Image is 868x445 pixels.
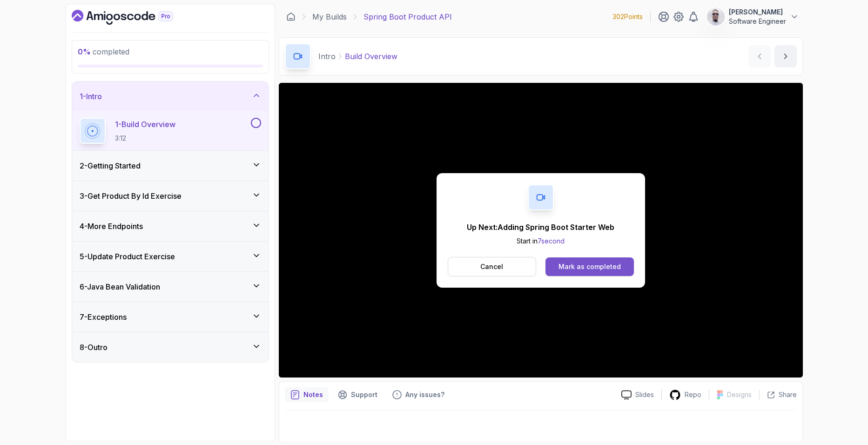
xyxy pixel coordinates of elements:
[662,389,709,401] a: Repo
[286,12,296,21] a: Dashboard
[115,134,175,143] p: 3:12
[545,257,633,276] button: Mark as completed
[779,390,797,399] p: Share
[707,8,725,26] img: user profile image
[538,237,565,245] span: 7 second
[387,387,450,402] button: Feedback button
[729,7,786,17] p: [PERSON_NAME]
[312,11,347,22] a: My Builds
[332,387,383,402] button: Support button
[285,387,329,402] button: notes button
[72,332,269,362] button: 8-Outro
[345,51,397,62] p: Build Overview
[80,190,182,202] h3: 3 - Get Product By Id Exercise
[614,390,661,400] a: Slides
[467,236,614,246] p: Start in
[363,11,452,22] p: Spring Boot Product API
[405,390,444,399] p: Any issues?
[759,390,797,399] button: Share
[685,390,701,399] p: Repo
[72,181,269,211] button: 3-Get Product By Id Exercise
[729,17,786,26] p: Software Engineer
[351,390,377,399] p: Support
[612,12,643,21] p: 302 Points
[318,51,336,62] p: Intro
[80,221,143,232] h3: 4 - More Endpoints
[80,160,141,171] h3: 2 - Getting Started
[748,45,771,67] button: previous content
[115,119,175,130] p: 1 - Build Overview
[80,311,127,323] h3: 7 - Exceptions
[80,91,102,102] h3: 1 - Intro
[72,81,269,111] button: 1-Intro
[303,390,323,399] p: Notes
[72,151,269,181] button: 2-Getting Started
[279,83,803,378] iframe: 1 - Build Overview
[80,342,108,353] h3: 8 - Outro
[448,257,537,276] button: Cancel
[707,7,799,26] button: user profile image[PERSON_NAME]Software Engineer
[72,211,269,241] button: 4-More Endpoints
[78,47,129,56] span: completed
[80,281,160,292] h3: 6 - Java Bean Validation
[80,251,175,262] h3: 5 - Update Product Exercise
[80,118,261,144] button: 1-Build Overview3:12
[727,390,752,399] p: Designs
[480,262,503,271] p: Cancel
[72,242,269,271] button: 5-Update Product Exercise
[635,390,654,399] p: Slides
[72,302,269,332] button: 7-Exceptions
[558,262,621,271] div: Mark as completed
[467,222,614,233] p: Up Next: Adding Spring Boot Starter Web
[72,272,269,302] button: 6-Java Bean Validation
[78,47,91,56] span: 0 %
[72,10,195,25] a: Dashboard
[774,45,797,67] button: next content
